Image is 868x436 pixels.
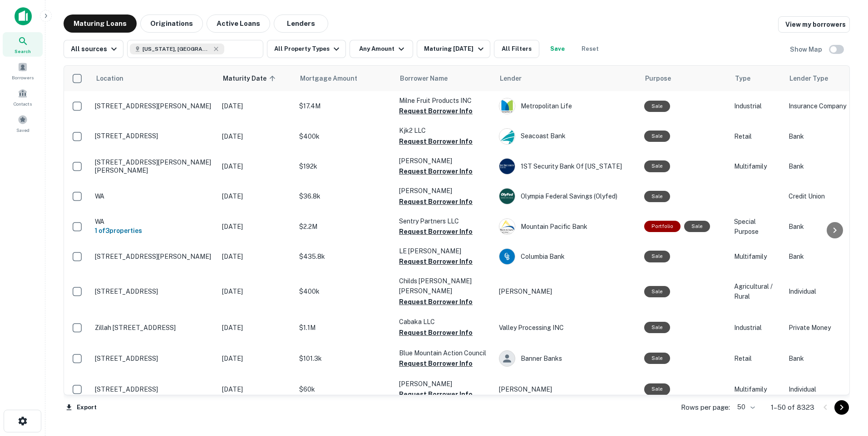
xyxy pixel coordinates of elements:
button: Request Borrower Info [399,226,473,237]
p: Valley Processing INC [499,323,635,333]
span: Borrower Name [400,73,448,84]
p: Individual [789,286,861,296]
p: [DATE] [222,252,290,262]
p: Kjk2 LLC [399,126,490,136]
p: Childs [PERSON_NAME] [PERSON_NAME] [399,276,490,296]
p: Bank [789,222,861,232]
p: [DATE] [222,222,290,232]
span: Contacts [14,100,32,107]
p: [PERSON_NAME] [499,286,635,296]
p: 1–50 of 8323 [771,402,814,413]
p: [DATE] [222,101,290,111]
th: Maturity Date [217,66,295,91]
button: Maturing [DATE] [417,40,490,58]
p: WA [95,192,213,200]
div: This is a portfolio loan with 3 properties [644,221,681,232]
div: 50 [734,401,756,414]
button: Request Borrower Info [399,327,473,338]
p: Multifamily [734,384,779,394]
span: Location [96,73,123,84]
p: $1.1M [299,323,390,333]
span: Saved [16,126,30,134]
th: Location [90,66,217,91]
button: Lenders [274,15,328,33]
p: [DATE] [222,384,290,394]
button: All Property Types [267,40,346,58]
div: Sale [644,286,670,297]
th: Lender Type [784,66,866,91]
p: $400k [299,286,390,296]
a: Search [3,32,43,57]
button: Export [64,401,99,414]
span: Borrowers [12,74,34,81]
span: Type [735,73,750,84]
p: Bank [789,252,861,262]
p: $36.8k [299,191,390,201]
span: Search [15,48,31,55]
button: Request Borrower Info [399,389,473,400]
p: [STREET_ADDRESS] [95,385,213,393]
p: Zillah [STREET_ADDRESS] [95,324,213,332]
th: Borrower Name [395,66,494,91]
img: capitalize-icon.png [15,7,32,25]
div: All sources [71,44,119,54]
div: Sale [644,191,670,202]
div: Olympia Federal Savings (olyfed) [499,188,635,204]
p: [STREET_ADDRESS][PERSON_NAME][PERSON_NAME] [95,158,213,174]
p: [STREET_ADDRESS] [95,132,213,140]
img: picture [499,219,515,234]
p: $400k [299,131,390,141]
p: $2.2M [299,222,390,232]
button: All Filters [494,40,539,58]
div: Sale [644,251,670,262]
div: Sale [644,131,670,142]
p: Rows per page: [681,402,730,413]
p: [DATE] [222,286,290,296]
span: Lender [500,73,522,84]
p: Multifamily [734,161,779,171]
div: Sale [644,383,670,395]
span: Maturity Date [223,73,278,84]
th: Lender [494,66,640,91]
p: WA [95,218,213,226]
p: Special Purpose [734,217,779,237]
div: Sale [644,353,670,364]
div: Mountain Pacific Bank [499,218,635,235]
p: Individual [789,384,861,394]
p: Industrial [734,101,779,111]
p: Cabaka LLC [399,317,490,327]
div: Seacoast Bank [499,128,635,145]
button: Originations [140,15,203,33]
p: [DATE] [222,131,290,141]
span: Mortgage Amount [300,73,369,84]
p: [PERSON_NAME] [399,156,490,166]
p: $192k [299,161,390,171]
p: Blue Mountain Action Council [399,348,490,358]
p: [PERSON_NAME] [399,186,490,196]
p: [STREET_ADDRESS] [95,287,213,296]
p: [PERSON_NAME] [499,384,635,394]
div: Sale [684,221,710,232]
div: Sale [644,101,670,112]
p: $435.8k [299,252,390,262]
p: LE [PERSON_NAME] [399,246,490,256]
a: Contacts [3,85,43,109]
h6: Show Map [790,44,824,54]
span: Lender Type [789,73,828,84]
p: [STREET_ADDRESS][PERSON_NAME] [95,102,213,110]
div: 1ST Security Bank Of [US_STATE] [499,158,635,174]
p: Bank [789,354,861,363]
iframe: Chat Widget [823,363,868,407]
p: Milne Fruit Products INC [399,96,490,106]
p: [PERSON_NAME] [399,379,490,389]
span: Purpose [645,73,671,84]
button: Maturing Loans [64,15,137,33]
div: Columbia Bank [499,248,635,265]
p: $101.3k [299,354,390,363]
button: Request Borrower Info [399,166,473,177]
img: picture [499,159,515,174]
button: Save your search to get updates of matches that match your search criteria. [543,40,572,58]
